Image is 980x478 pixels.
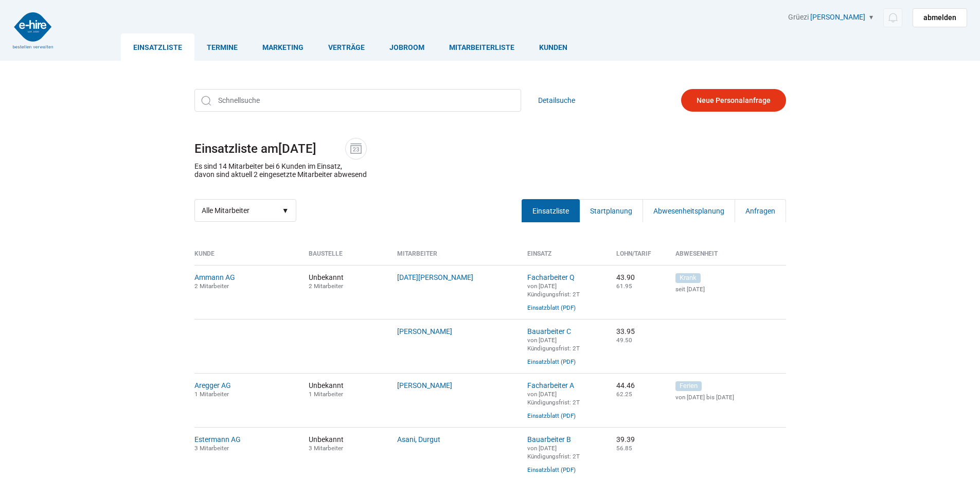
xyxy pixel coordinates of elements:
a: Einsatzliste [522,199,580,222]
th: Abwesenheit [668,250,786,265]
th: Einsatz [520,250,609,265]
span: Unbekannt [309,381,382,398]
small: 62.25 [616,391,632,398]
nobr: 33.95 [616,327,635,335]
a: Termine [194,33,250,61]
div: Grüezi [788,13,967,27]
span: Krank [675,273,701,283]
input: Schnellsuche [194,89,521,112]
small: seit [DATE] [675,286,786,293]
a: Einsatzblatt (PDF) [527,358,576,365]
a: Jobroom [377,33,437,61]
a: Ammann AG [194,273,235,281]
a: Facharbeiter Q [527,273,575,281]
a: Estermann AG [194,435,241,444]
small: 56.85 [616,445,632,452]
small: 2 Mitarbeiter [309,282,343,290]
small: von [DATE] Kündigungsfrist: 2T [527,445,580,460]
a: Einsatzblatt (PDF) [527,466,576,473]
a: Verträge [316,33,377,61]
p: Es sind 14 Mitarbeiter bei 6 Kunden im Einsatz, davon sind aktuell 2 eingesetzte Mitarbeiter abwe... [194,162,367,179]
th: Kunde [194,250,301,265]
a: abmelden [913,8,967,27]
nobr: 39.39 [616,435,635,444]
a: Facharbeiter A [527,381,574,390]
small: 3 Mitarbeiter [194,445,229,452]
span: Unbekannt [309,273,382,290]
small: 3 Mitarbeiter [309,445,343,452]
a: Asani, Durgut [397,435,440,444]
a: Detailsuche [538,89,575,112]
nobr: 44.46 [616,381,635,390]
span: Unbekannt [309,435,382,452]
span: Ferien [675,381,702,391]
nobr: 43.90 [616,273,635,281]
a: Mitarbeiterliste [437,33,527,61]
a: Einsatzblatt (PDF) [527,412,576,419]
small: von [DATE] Kündigungsfrist: 2T [527,282,580,298]
a: [PERSON_NAME] [397,381,452,390]
th: Lohn/Tarif [609,250,668,265]
a: Bauarbeiter B [527,435,571,444]
small: 2 Mitarbeiter [194,282,229,290]
img: icon-date.svg [348,141,364,156]
th: Mitarbeiter [389,250,520,265]
th: Baustelle [301,250,390,265]
a: Startplanung [579,199,643,222]
a: [DATE][PERSON_NAME] [397,273,473,281]
a: Aregger AG [194,381,231,390]
small: von [DATE] Kündigungsfrist: 2T [527,337,580,352]
a: [PERSON_NAME] [397,327,452,335]
small: 49.50 [616,337,632,344]
a: Einsatzblatt (PDF) [527,304,576,311]
small: von [DATE] Kündigungsfrist: 2T [527,391,580,406]
img: logo2.png [13,12,53,48]
a: Kunden [527,33,580,61]
h1: Einsatzliste am [194,138,786,160]
a: Neue Personalanfrage [681,89,786,112]
a: Einsatzliste [121,33,194,61]
a: Marketing [250,33,316,61]
small: 1 Mitarbeiter [194,391,229,398]
small: von [DATE] bis [DATE] [675,394,786,401]
a: Bauarbeiter C [527,327,571,335]
a: Abwesenheitsplanung [643,199,735,222]
img: icon-notification.svg [886,11,899,24]
a: [PERSON_NAME] [810,13,865,21]
a: Anfragen [735,199,786,222]
small: 61.95 [616,282,632,290]
small: 1 Mitarbeiter [309,391,343,398]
